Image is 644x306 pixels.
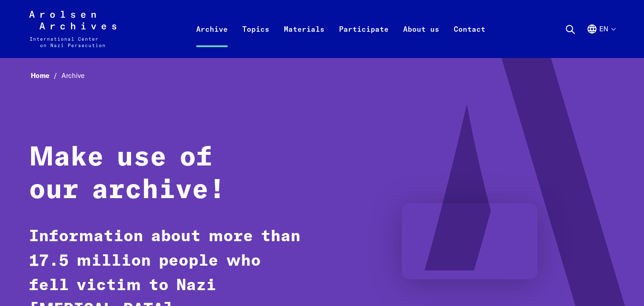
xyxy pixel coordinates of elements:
[61,71,85,80] span: Archive
[31,71,61,80] a: Home
[587,24,615,56] button: English, language selection
[189,22,235,58] a: Archive
[332,22,396,58] a: Participate
[447,22,493,58] a: Contact
[235,22,277,58] a: Topics
[396,22,447,58] a: About us
[277,22,332,58] a: Materials
[29,142,306,207] h1: Make use of our archive!
[189,11,493,47] nav: Primary
[29,69,616,83] nav: Breadcrumb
